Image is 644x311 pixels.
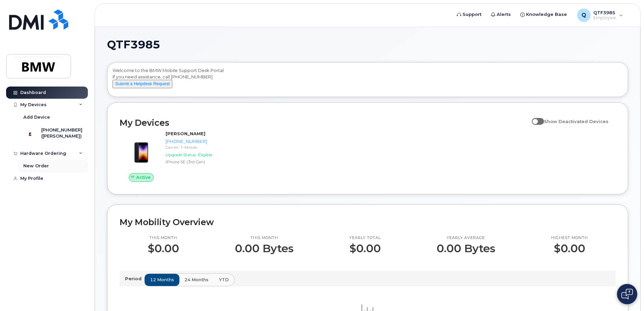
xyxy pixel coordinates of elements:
div: iPhone SE (3rd Gen) [166,159,235,165]
span: Show Deactivated Devices [544,119,609,124]
span: YTD [219,277,229,283]
div: [PHONE_NUMBER] [166,138,235,145]
a: Active[PERSON_NAME][PHONE_NUMBER]Carrier: T-MobileUpgrade Status:EligibleiPhone SE (3rd Gen) [120,130,238,182]
p: Yearly average [437,235,495,241]
p: $0.00 [148,242,179,255]
p: Period [125,276,144,282]
div: Carrier: T-Mobile [166,144,235,150]
strong: [PERSON_NAME] [166,131,205,136]
input: Show Deactivated Devices [532,115,537,120]
p: $0.00 [551,242,588,255]
p: 0.00 Bytes [437,242,495,255]
span: 24 months [184,277,208,283]
span: Eligible [198,152,212,157]
p: This month [148,235,179,241]
img: image20231002-3703462-1angbar.jpeg [125,134,157,166]
p: 0.00 Bytes [235,242,294,255]
div: Welcome to the BMW Mobile Support Desk Portal If you need assistance, call [PHONE_NUMBER]. [113,67,623,94]
img: Open chat [621,289,633,300]
span: QTF3985 [107,40,160,50]
p: $0.00 [349,242,381,255]
button: Submit a Helpdesk Request [113,80,172,88]
p: Yearly total [349,235,381,241]
p: Highest month [551,235,588,241]
a: Submit a Helpdesk Request [113,81,172,86]
span: Upgrade Status: [166,152,197,157]
p: This month [235,235,294,241]
span: Active [136,174,151,181]
h2: My Mobility Overview [120,217,616,227]
h2: My Devices [120,118,528,128]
